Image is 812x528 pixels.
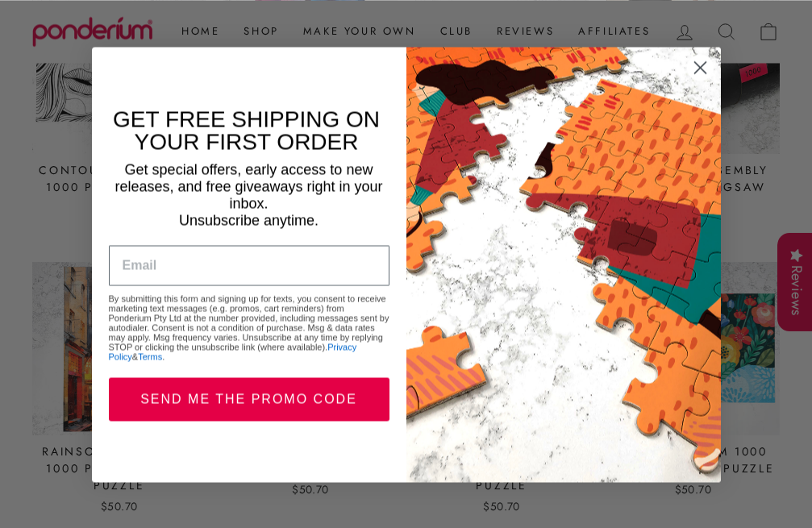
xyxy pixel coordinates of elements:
[109,342,357,361] a: Privacy Policy
[109,377,389,421] button: SEND ME THE PROMO CODE
[138,351,162,361] a: Terms
[115,161,382,211] span: Get special offers, early access to new releases, and free giveaways right in your inbox.
[406,47,721,482] img: 463cf514-4bc2-4db9-8857-826b03b94972.jpeg
[686,53,714,81] button: Close dialog
[109,293,389,361] p: By submitting this form and signing up for texts, you consent to receive marketing text messages ...
[109,245,389,285] input: Email
[314,212,319,228] span: .
[179,212,314,228] span: Unsubscribe anytime
[113,106,380,154] span: GET FREE SHIPPING ON YOUR FIRST ORDER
